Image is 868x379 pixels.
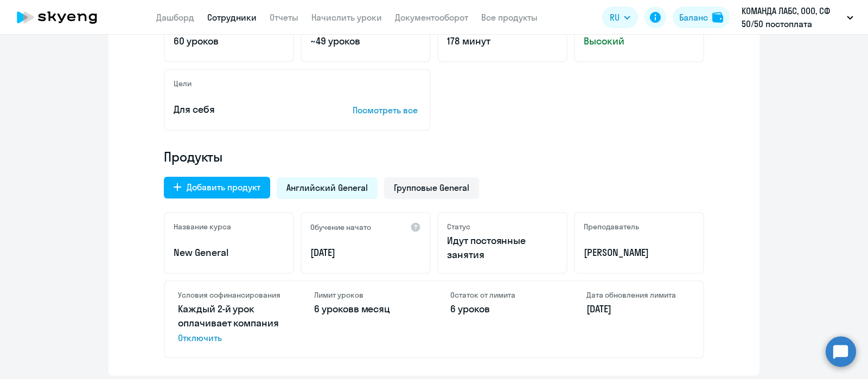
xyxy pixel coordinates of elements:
[174,79,192,88] h5: Цели
[207,12,257,23] a: Сотрудники
[394,182,469,194] span: Групповые General
[174,222,231,232] h5: Название курса
[602,7,638,28] button: RU
[584,34,694,48] span: Высокий
[164,148,704,165] h4: Продукты
[174,34,284,48] p: 60 уроков
[187,181,260,194] div: Добавить продукт
[736,4,859,30] button: КОМАНДА ЛАБС, ООО, СФ 50/50 постоплата
[447,234,558,262] p: Идут постоянные занятия
[450,303,490,315] span: 6 уроков
[584,222,639,232] h5: Преподаватель
[712,12,723,23] img: balance
[270,12,298,23] a: Отчеты
[610,11,620,24] span: RU
[450,290,554,300] h4: Остаток от лимита
[314,302,418,316] p: в месяц
[174,102,319,117] p: Для себя
[447,222,470,232] h5: Статус
[311,12,382,23] a: Начислить уроки
[586,290,690,300] h4: Дата обновления лимита
[447,34,558,48] p: 178 минут
[178,302,282,344] p: Каждый 2-й урок оплачивает компания
[395,12,468,23] a: Документооборот
[164,177,270,198] button: Добавить продукт
[286,182,368,194] span: Английский General
[314,290,418,300] h4: Лимит уроков
[586,302,690,316] p: [DATE]
[673,7,730,28] button: Балансbalance
[481,12,538,23] a: Все продукты
[314,303,354,315] span: 6 уроков
[310,246,421,260] p: [DATE]
[353,104,421,117] p: Посмотреть все
[174,246,284,260] p: New General
[584,246,694,260] p: [PERSON_NAME]
[310,222,371,232] h5: Обучение начато
[156,12,194,23] a: Дашборд
[178,290,282,300] h4: Условия софинансирования
[742,4,843,30] p: КОМАНДА ЛАБС, ООО, СФ 50/50 постоплата
[310,34,421,48] p: ~49 уроков
[178,331,282,344] span: Отключить
[679,11,708,24] div: Баланс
